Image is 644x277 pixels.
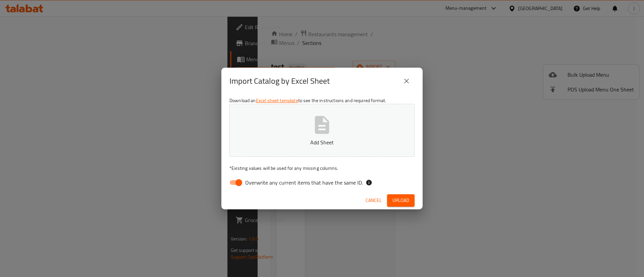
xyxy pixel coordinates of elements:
[363,194,384,207] button: Cancel
[229,76,330,86] h2: Import Catalog by Excel Sheet
[392,196,409,205] span: Upload
[387,194,415,207] button: Upload
[221,94,423,192] div: Download an to see the instructions and required format.
[245,179,363,187] span: Overwrite any current items that have the same ID.
[366,179,372,186] svg: If the overwrite option isn't selected, then the items that match an existing ID will be ignored ...
[256,96,298,105] a: Excel sheet template
[366,196,382,205] span: Cancel
[240,138,404,146] p: Add Sheet
[229,104,415,157] button: Add Sheet
[229,165,415,171] p: Existing values will be used for any missing columns.
[398,73,415,89] button: close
